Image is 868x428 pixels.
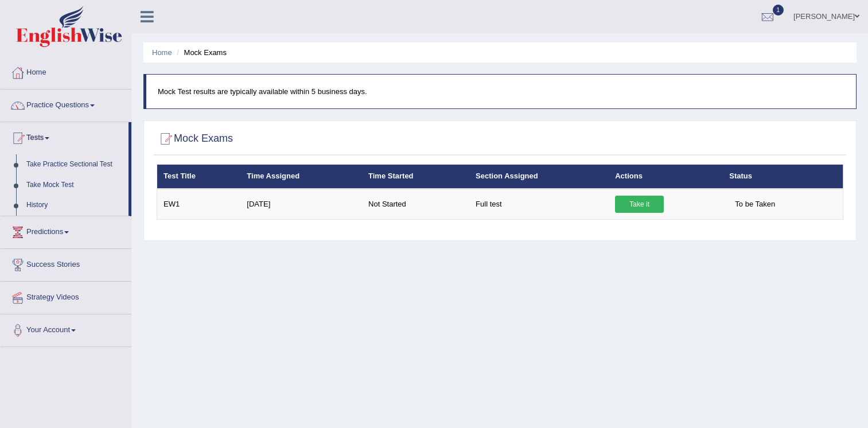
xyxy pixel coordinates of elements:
td: Full test [469,189,609,220]
span: 1 [773,5,784,15]
a: Practice Questions [1,90,131,118]
th: Time Assigned [240,165,362,189]
td: Not Started [362,189,469,220]
a: Home [152,48,172,57]
a: Strategy Videos [1,282,131,310]
td: EW1 [157,189,241,220]
a: Tests [1,122,129,151]
p: Mock Test results are typically available within 5 business days. [158,86,844,97]
a: Take it [615,196,664,213]
a: Your Account [1,314,131,343]
h2: Mock Exams [157,130,233,147]
a: Home [1,57,131,85]
a: History [21,195,129,216]
a: Predictions [1,216,131,245]
a: Take Mock Test [21,175,129,196]
th: Test Title [157,165,241,189]
td: [DATE] [240,189,362,220]
a: Success Stories [1,249,131,278]
th: Section Assigned [469,165,609,189]
li: Mock Exams [174,47,227,58]
th: Status [723,165,843,189]
th: Actions [609,165,723,189]
th: Time Started [362,165,469,189]
a: Take Practice Sectional Test [21,154,129,175]
span: To be Taken [729,196,781,213]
